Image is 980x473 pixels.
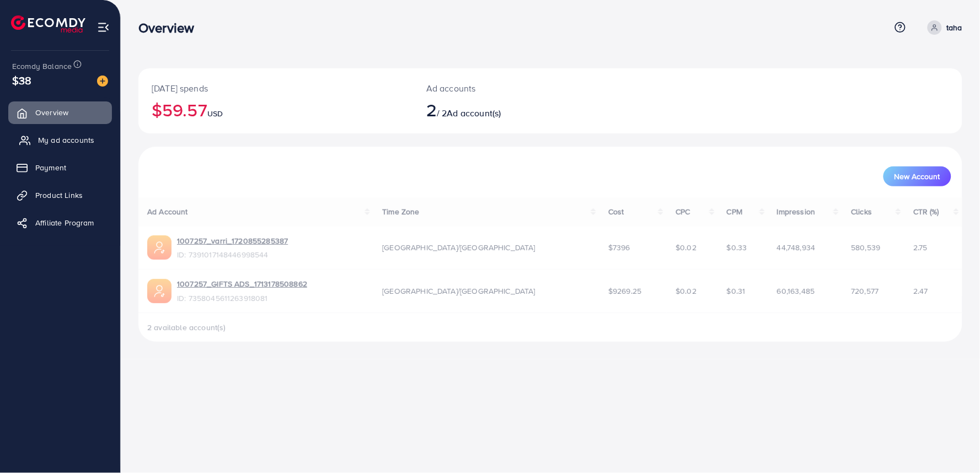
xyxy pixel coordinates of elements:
[447,107,501,119] span: Ad account(s)
[8,157,112,179] a: Payment
[35,217,94,228] span: Affiliate Program
[883,166,951,186] button: New Account
[426,82,606,95] p: Ad accounts
[97,76,108,87] img: image
[8,184,112,206] a: Product Links
[97,21,110,34] img: menu
[12,72,31,88] span: $38
[426,99,606,120] h2: / 2
[35,190,83,201] span: Product Links
[923,20,962,35] a: taha
[38,135,94,146] span: My ad accounts
[946,21,962,34] p: taha
[207,108,223,119] span: USD
[35,162,66,173] span: Payment
[8,212,112,234] a: Affiliate Program
[138,20,203,36] h3: Overview
[35,107,68,118] span: Overview
[11,15,85,33] img: logo
[933,423,972,465] iframe: Chat
[8,101,112,123] a: Overview
[8,129,112,151] a: My ad accounts
[152,99,400,120] h2: $59.57
[895,173,940,180] span: New Account
[12,61,72,72] span: Ecomdy Balance
[152,82,400,95] p: [DATE] spends
[426,97,437,122] span: 2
